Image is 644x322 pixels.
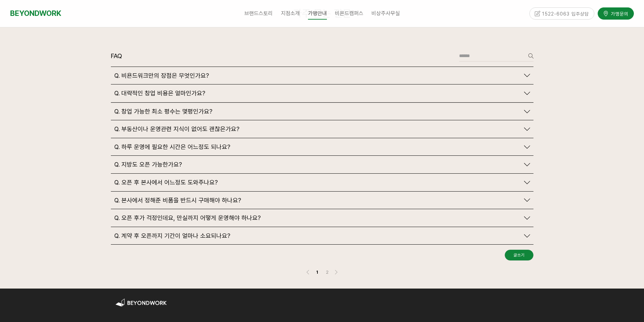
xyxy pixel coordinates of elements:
[114,214,261,222] span: Q. 오픈 후가 걱정인데요, 만실까지 어떻게 운영해야 하나요?
[114,90,205,97] span: Q. 대략적인 창업 비용은 얼마인가요?
[505,250,533,261] a: 글쓰기
[323,268,331,276] a: 2
[10,7,61,20] a: BEYONDWORK
[372,10,400,17] span: 비상주사무실
[609,10,628,17] span: 가맹문의
[114,72,209,79] span: Q. 비욘드워크만의 장점은 무엇인가요?
[335,10,363,17] span: 비욘드캠퍼스
[277,5,304,22] a: 지점소개
[244,10,273,17] span: 브랜드스토리
[598,7,634,19] a: 가맹문의
[281,10,300,17] span: 지점소개
[114,125,239,133] span: Q. 부동산이나 운영관련 지식이 없어도 괜찮은가요?
[114,108,212,115] span: Q. 창업 가능한 최소 평수는 몇평인가요?
[304,5,331,22] a: 가맹안내
[240,5,277,22] a: 브랜드스토리
[367,5,404,22] a: 비상주사무실
[114,179,218,186] span: Q. 오픈 후 본사에서 어느정도 도와주나요?
[313,268,321,276] a: 1
[114,197,241,204] span: Q. 본사에서 정해준 비품을 반드시 구매해야 하나요?
[114,161,182,168] span: Q. 지방도 오픈 가능한가요?
[111,50,122,62] header: FAQ
[331,5,367,22] a: 비욘드캠퍼스
[114,143,230,151] span: Q. 하루 운영에 필요한 시간은 어느정도 되나요?
[114,232,230,240] span: Q. 계약 후 오픈까지 기간이 얼마나 소요되나요?
[308,8,327,20] span: 가맹안내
